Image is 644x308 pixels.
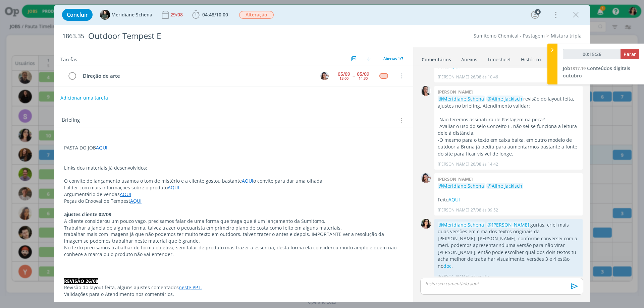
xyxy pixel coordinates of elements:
[239,11,274,19] span: Alteração
[62,33,84,40] span: 1863.35
[338,72,350,76] div: 05/09
[170,12,184,17] div: 29/08
[624,51,636,57] span: Parar
[64,291,403,298] p: Validações para o Atendimento nos comentários.
[421,173,431,183] img: N
[448,196,460,203] a: AQUI
[535,9,541,15] div: 4
[357,72,369,76] div: 05/09
[443,263,451,269] a: doc
[353,73,355,78] span: --
[168,184,179,191] a: AQUI
[487,183,522,189] span: @Aline Jackisch
[64,165,403,171] p: Links dos materiais já desenvolvidos:
[64,184,403,191] p: Folder com mais informações sobre o produto
[64,211,111,218] strong: ajustes cliente 02/09
[339,76,348,80] div: 13:00
[474,33,545,39] a: Sumitomo Chemical - Pastagem
[439,96,484,102] span: @Meridiane Schena
[67,12,88,17] span: Concluir
[570,65,586,71] span: 1817.19
[471,161,498,167] span: 26/08 às 14:42
[438,74,469,80] p: [PERSON_NAME]
[421,53,451,63] a: Comentários
[242,178,253,184] a: AQUI
[359,76,368,80] div: 14:30
[438,207,469,213] p: [PERSON_NAME]
[421,219,431,229] img: T
[80,72,314,80] div: Direção de arte
[64,218,403,225] p: A cliente considerou um pouco vago, precisamos falar de uma forma que traga que é um lançamento d...
[563,65,630,79] a: Job1817.19Conteúdos digitais outubro
[64,231,403,244] p: trabalhar mais com imagens já que não podemos ter muito texto em outdoors, talvez trazer o antes ...
[438,273,469,280] p: [PERSON_NAME]
[320,72,329,80] img: N
[64,244,403,258] p: No texto precisamos trabalhar de forma objetiva, sem falar de produto mas trazer a essência, dest...
[487,222,529,228] span: @[PERSON_NAME]
[64,284,403,291] p: Revisão do layout feita, alguns ajustes comentados
[438,116,579,123] p: -Não teremos assinatura de Pastagem na peça?
[191,9,230,20] button: 04:48/10:00
[383,56,403,61] span: Abertas 1/7
[239,11,274,19] button: Alteração
[64,144,96,151] span: PASTA DO JOB
[438,89,473,95] b: [PERSON_NAME]
[86,28,363,44] div: Outdoor Tempest E
[62,9,93,21] button: Concluir
[621,49,639,59] button: Parar
[471,207,498,213] span: 27/08 às 09:52
[438,96,579,109] p: revisão do layout feita, ajustes no briefing. Atendimento validar:
[438,123,579,137] p: -Avaliar o uso do selo Conceito E, não sei se funciona a leitura dele à distância.
[563,65,630,79] span: Conteúdos digitais outubro
[521,53,541,63] a: Histórico
[60,92,108,104] button: Adicionar uma tarefa
[179,284,202,291] a: neste PPT.
[319,71,329,81] button: N
[471,74,498,80] span: 26/08 às 10:46
[551,33,582,39] a: Mistura tripla
[54,5,590,302] div: dialog
[487,96,522,102] span: @Aline Jackisch
[202,11,214,18] span: 04:48
[471,273,489,280] span: há um dia
[438,176,473,182] b: [PERSON_NAME]
[60,55,77,63] span: Tarefas
[130,198,142,204] a: AQUI
[100,10,110,20] img: M
[64,191,403,198] p: Argumentário de vendas
[438,137,579,157] p: -O mesmo para o texto em caixa baixa, em outro modelo de outdoor a Bruna já pediu para aumentarmo...
[64,198,403,204] p: Peças do Enxoval de Tempest
[421,86,431,96] img: C
[214,11,216,18] span: /
[64,178,403,184] p: O convite de lançamento usamos o tom de mistério e a cliente gostou bastante o convite para dar u...
[100,10,152,20] button: MMeridiane Schena
[487,53,511,63] a: Timesheet
[438,222,579,269] p: gurias, criei mais duas versões em cima dos textos originais da [PERSON_NAME]. [PERSON_NAME], con...
[64,278,98,284] strong: REVISÃO 26/08
[111,12,152,17] span: Meridiane Schena
[438,196,579,203] p: Feito
[438,161,469,167] p: [PERSON_NAME]
[367,57,371,61] img: arrow-down.svg
[96,144,107,151] a: AQUI
[461,56,477,63] div: Anexos
[216,11,228,18] span: 10:00
[62,116,80,125] span: Briefing
[530,9,540,20] button: 4
[439,183,484,189] span: @Meridiane Schena
[120,191,131,197] a: AQUI
[64,225,403,231] p: Trabalhar a janela de alguma forma, talvez trazer o pecuarista em primeiro plano de costa como fe...
[439,222,484,228] span: @Meridiane Schena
